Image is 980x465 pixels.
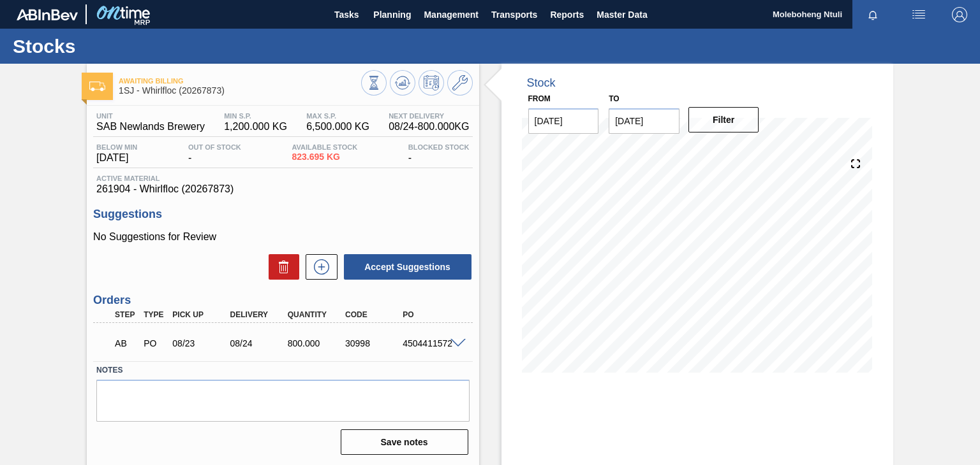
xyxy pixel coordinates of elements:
[342,338,405,348] div: 30998
[911,7,926,22] img: userActions
[140,310,169,319] div: Type
[688,107,759,132] button: Filter
[399,310,463,319] div: PO
[342,310,405,319] div: Code
[299,254,338,280] div: New suggestion
[597,7,647,22] span: Master Data
[224,121,287,132] span: 1,200.000 KG
[332,7,360,22] span: Tasks
[227,338,290,348] div: 08/24/2025
[119,86,360,96] span: 1SJ - Whirlfloc (20267873)
[373,7,411,22] span: Planning
[408,143,470,151] span: Blocked Stock
[96,361,469,380] label: Notes
[115,338,137,348] p: AB
[852,6,893,24] button: Notifications
[447,70,473,96] button: Go to Master Data / General
[93,231,472,243] p: No Suggestions for Review
[527,76,556,90] div: Stock
[424,7,479,22] span: Management
[292,152,357,162] span: 823.695 KG
[528,108,599,134] input: mm/dd/yyyy
[306,121,369,132] span: 6,500.000 KG
[93,294,472,307] h3: Orders
[389,121,469,132] span: 08/24 - 800.000 KG
[344,254,471,280] button: Accept Suggestions
[262,254,299,280] div: Delete Suggestions
[609,94,619,103] label: to
[405,143,473,164] div: -
[292,143,357,151] span: Available Stock
[112,310,140,319] div: Step
[341,429,468,455] button: Save notes
[169,310,232,319] div: Pick up
[112,329,140,357] div: Awaiting Billing
[185,143,244,164] div: -
[13,39,239,54] h1: Stocks
[389,112,469,120] span: Next Delivery
[491,7,537,22] span: Transports
[96,112,205,120] span: Unit
[306,112,369,120] span: MAX S.P.
[119,77,360,85] span: Awaiting Billing
[528,94,551,103] label: From
[96,143,137,151] span: Below Min
[550,7,584,22] span: Reports
[227,310,290,319] div: Delivery
[609,108,679,134] input: mm/dd/yyyy
[390,70,415,96] button: Update Chart
[89,82,105,91] img: Ícone
[419,70,444,96] button: Schedule Inventory
[224,112,287,120] span: MIN S.P.
[285,338,348,348] div: 800.000
[93,208,472,221] h3: Suggestions
[17,9,78,20] img: TNhmsLtSVTkK8tSr43FrP2fwEKptu5GPRR3wAAAABJRU5ErkJggg==
[96,152,137,164] span: [DATE]
[285,310,348,319] div: Quantity
[96,121,205,132] span: SAB Newlands Brewery
[96,183,469,195] span: 261904 - Whirlfloc (20267873)
[188,143,241,151] span: Out Of Stock
[96,175,469,182] span: Active Material
[361,70,387,96] button: Stocks Overview
[169,338,232,348] div: 08/23/2025
[399,338,463,348] div: 4504411572
[338,253,473,281] div: Accept Suggestions
[952,7,967,22] img: Logout
[140,338,169,348] div: Purchase order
